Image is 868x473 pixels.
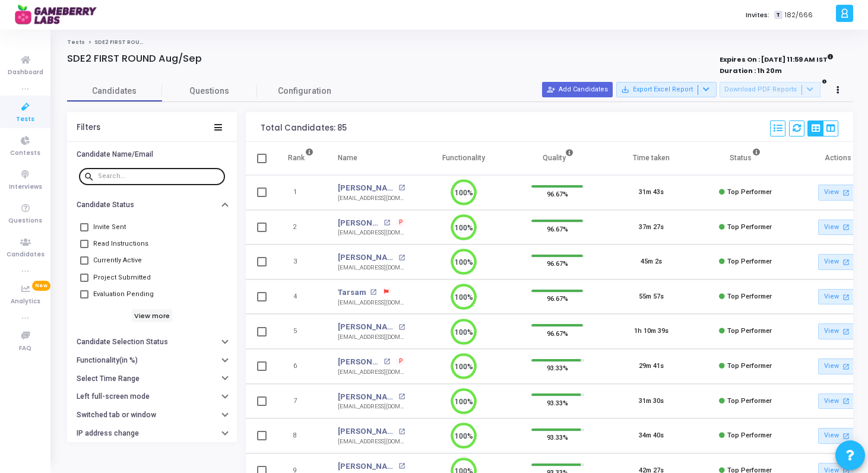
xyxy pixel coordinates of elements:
[639,292,664,302] div: 55m 57s
[275,210,326,245] td: 2
[547,396,568,408] span: 93.33%
[639,396,664,407] div: 31m 30s
[639,223,664,233] div: 37m 27s
[338,151,357,164] div: Name
[67,333,237,351] button: Candidate Selection Status
[547,431,568,443] span: 93.33%
[338,391,395,403] a: [PERSON_NAME] [PERSON_NAME]
[338,356,381,368] a: [PERSON_NAME]
[398,324,405,331] mat-icon: open_in_new
[398,463,405,469] mat-icon: open_in_new
[338,287,366,299] a: Tarsam
[275,175,326,210] td: 1
[338,426,395,437] a: [PERSON_NAME]
[32,281,50,291] span: New
[398,255,405,261] mat-icon: open_in_new
[338,217,381,229] a: [PERSON_NAME]
[338,402,405,411] div: [EMAIL_ADDRESS][DOMAIN_NAME]
[338,228,405,237] div: [EMAIL_ADDRESS][DOMAIN_NAME]
[67,39,853,46] nav: breadcrumb
[818,220,860,236] a: View
[338,252,395,264] a: [PERSON_NAME]
[77,411,156,420] h6: Switched tab or window
[275,280,326,315] td: 4
[67,53,202,65] h4: SDE2 FIRST ROUND Aug/Sep
[15,3,104,27] img: logo
[77,429,139,438] h6: IP address change
[8,216,42,226] span: Questions
[841,361,851,372] mat-icon: open_in_new
[7,250,45,260] span: Candidates
[616,82,717,97] button: Export Excel Report
[639,431,664,441] div: 34m 40s
[727,397,772,405] span: Top Performer
[398,428,405,435] mat-icon: open_in_new
[841,188,851,198] mat-icon: open_in_new
[338,299,405,307] div: [EMAIL_ADDRESS][DOMAIN_NAME]
[746,10,769,20] label: Invites:
[67,406,237,424] button: Switched tab or window
[727,188,772,196] span: Top Performer
[727,327,772,335] span: Top Performer
[162,85,257,97] span: Questions
[278,85,331,97] span: Configuration
[399,218,403,227] span: P
[275,349,326,384] td: 6
[9,182,42,192] span: Interviews
[67,424,237,443] button: IP address change
[542,82,613,97] button: Add Candidates
[841,257,851,267] mat-icon: open_in_new
[384,358,390,365] mat-icon: open_in_new
[547,188,568,200] span: 96.67%
[338,264,405,272] div: [EMAIL_ADDRESS][DOMAIN_NAME]
[338,333,405,342] div: [EMAIL_ADDRESS][DOMAIN_NAME]
[841,431,851,441] mat-icon: open_in_new
[338,321,395,333] a: [PERSON_NAME]
[727,431,772,439] span: Top Performer
[511,142,604,175] th: Quality
[67,85,162,97] span: Candidates
[547,85,555,94] mat-icon: person_add_alt
[338,182,395,194] a: [PERSON_NAME]
[132,309,173,322] h6: View more
[93,253,142,268] span: Currently Active
[384,220,390,226] mat-icon: open_in_new
[720,52,834,65] strong: Expires On : [DATE] 11:59 AM IST
[727,223,772,231] span: Top Performer
[275,418,326,453] td: 8
[727,258,772,265] span: Top Performer
[547,223,568,234] span: 96.67%
[841,222,851,232] mat-icon: open_in_new
[11,297,40,307] span: Analytics
[633,151,670,164] div: Time taken
[841,396,851,406] mat-icon: open_in_new
[338,194,405,203] div: [EMAIL_ADDRESS][DOMAIN_NAME]
[818,289,860,305] a: View
[67,388,237,406] button: Left full-screen mode
[727,362,772,370] span: Top Performer
[398,393,405,400] mat-icon: open_in_new
[84,171,98,182] mat-icon: search
[547,258,568,269] span: 96.67%
[261,123,347,133] div: Total Candidates: 85
[774,11,782,20] span: T
[639,188,664,198] div: 31m 43s
[818,393,860,409] a: View
[77,201,134,209] h6: Candidate Status
[641,257,662,267] div: 45m 2s
[93,287,154,301] span: Evaluation Pending
[720,66,782,75] strong: Duration : 1h 20m
[77,392,150,401] h6: Left full-screen mode
[77,374,140,383] h6: Select Time Range
[621,85,629,94] mat-icon: save_alt
[67,351,237,370] button: Functionality(in %)
[77,356,138,365] h6: Functionality(in %)
[338,368,405,377] div: [EMAIL_ADDRESS][DOMAIN_NAME]
[818,323,860,339] a: View
[275,384,326,419] td: 7
[275,142,326,175] th: Rank
[93,237,148,251] span: Read Instructions
[93,220,126,234] span: Invite Sent
[77,150,153,159] h6: Candidate Name/Email
[818,358,860,374] a: View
